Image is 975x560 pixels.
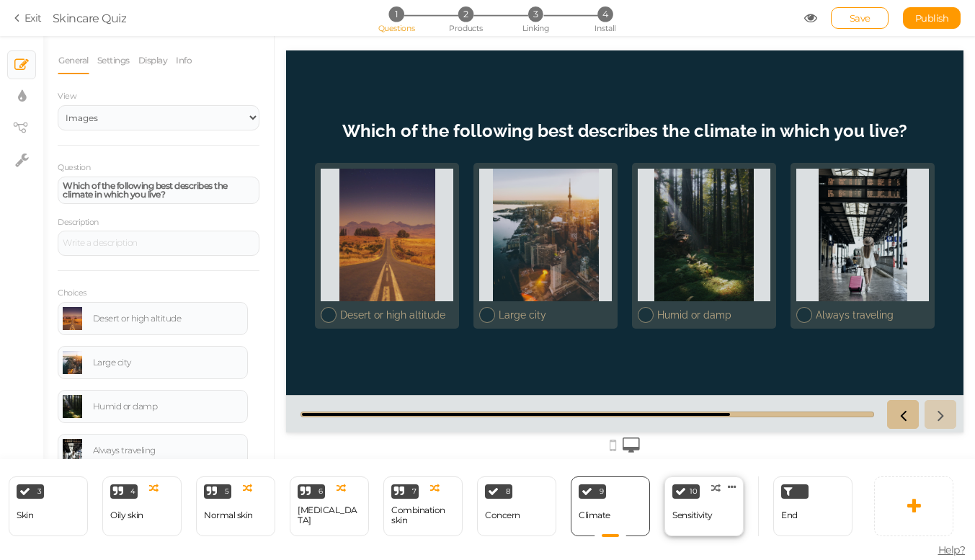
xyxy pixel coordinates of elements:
span: Help? [938,543,966,556]
div: [MEDICAL_DATA] [298,505,361,525]
span: Install [595,23,615,33]
span: Questions [378,23,414,33]
span: 5 [225,488,229,495]
div: Large city [213,259,326,270]
label: Description [58,218,99,228]
a: Exit [14,11,42,25]
div: Normal skin [204,510,253,520]
li: 2 Products [432,6,499,22]
label: Choices [58,288,86,298]
div: 10 Sensitivity [664,476,744,536]
span: View [58,91,76,101]
a: Info [175,47,192,74]
div: Always traveling [93,446,243,455]
span: Products [449,23,483,33]
span: 10 [690,488,697,495]
div: Humid or damp [371,259,484,270]
div: 7 Combination skin [383,476,463,536]
div: Climate [579,510,610,520]
span: End [781,510,798,520]
strong: Which of the following best describes the climate in which you live? [56,70,621,91]
div: Always traveling [530,259,643,270]
div: Oily skin [110,510,143,520]
div: Sensitivity [672,510,713,520]
a: Settings [97,47,130,74]
a: Display [138,47,169,74]
li: 4 Install [571,6,638,22]
span: 6 [319,488,323,495]
div: Desert or high altitude [54,259,167,270]
div: Combination skin [391,505,455,525]
span: 3 [527,6,543,22]
span: 3 [37,488,42,495]
div: End [773,476,852,536]
span: 4 [597,6,613,22]
span: 4 [130,488,135,495]
span: Publish [915,12,949,24]
span: 8 [506,488,510,495]
a: General [58,47,89,74]
span: Linking [522,23,548,33]
div: 8 Concern [477,476,556,536]
span: 2 [458,6,473,22]
span: Save [850,12,871,24]
div: 5 Normal skin [196,476,275,536]
div: 9 Climate [571,476,650,536]
span: 9 [600,488,604,495]
li: 1 Questions [362,6,429,22]
div: 4 Oily skin [102,476,182,536]
div: Concern [485,510,520,520]
div: Desert or high altitude [93,314,243,323]
li: 3 Linking [502,6,569,22]
div: Skincare Quiz [53,9,127,27]
div: Skin [17,510,33,520]
strong: Which of the following best describes the climate in which you live? [63,180,228,200]
div: Humid or damp [93,402,243,411]
span: 1 [388,6,404,22]
div: 3 Skin [9,476,88,536]
label: Question [58,163,90,173]
span: 7 [412,488,417,495]
div: Large city [93,358,243,367]
div: 6 [MEDICAL_DATA] [290,476,369,536]
div: Save [831,7,889,29]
